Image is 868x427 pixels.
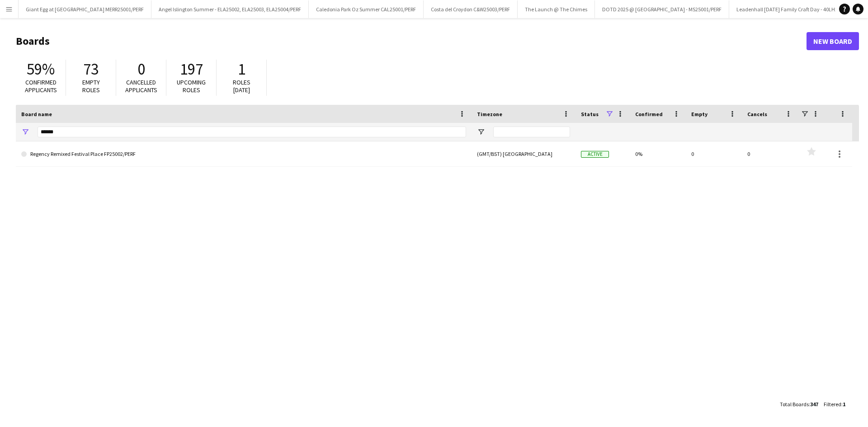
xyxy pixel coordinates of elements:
button: The Launch @ The Chimes [518,0,595,18]
button: Caledonia Park Oz Summer CAL25001/PERF [309,0,424,18]
button: Angel Islington Summer - ELA25002, ELA25003, ELA25004/PERF [151,0,309,18]
span: Empty roles [82,78,100,94]
span: Status [581,111,599,117]
span: 197 [180,59,203,79]
span: Upcoming roles [177,78,206,94]
input: Timezone Filter Input [493,127,570,137]
button: Costa del Croydon C&W25003/PERF [424,0,518,18]
span: Confirmed applicants [25,78,57,94]
span: Board name [21,111,52,117]
a: New Board [807,32,859,50]
span: 347 [810,401,818,408]
div: : [780,395,818,413]
span: 1 [843,401,845,408]
span: Timezone [477,111,502,117]
span: 73 [83,59,99,79]
span: Cancelled applicants [125,78,157,94]
button: Giant Egg at [GEOGRAPHIC_DATA] MERR25001/PERF [19,0,151,18]
span: 1 [238,59,245,79]
div: 0 [742,141,798,166]
span: Confirmed [635,111,663,117]
button: Open Filter Menu [477,128,485,136]
span: Cancels [747,111,767,117]
div: 0 [686,141,742,166]
span: Empty [691,111,708,117]
span: Filtered [824,401,841,408]
div: (GMT/BST) [GEOGRAPHIC_DATA] [472,141,576,166]
div: : [824,395,845,413]
button: DOTD 2025 @ [GEOGRAPHIC_DATA] - MS25001/PERF [595,0,729,18]
span: 59% [27,59,55,79]
span: Roles [DATE] [233,78,250,94]
h1: Boards [16,34,807,48]
span: Active [581,151,609,158]
button: Open Filter Menu [21,128,29,136]
span: Total Boards [780,401,809,408]
div: 0% [630,141,686,166]
input: Board name Filter Input [38,127,466,137]
a: Regency Remixed Festival Place FP25002/PERF [21,141,466,167]
span: 0 [137,59,145,79]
